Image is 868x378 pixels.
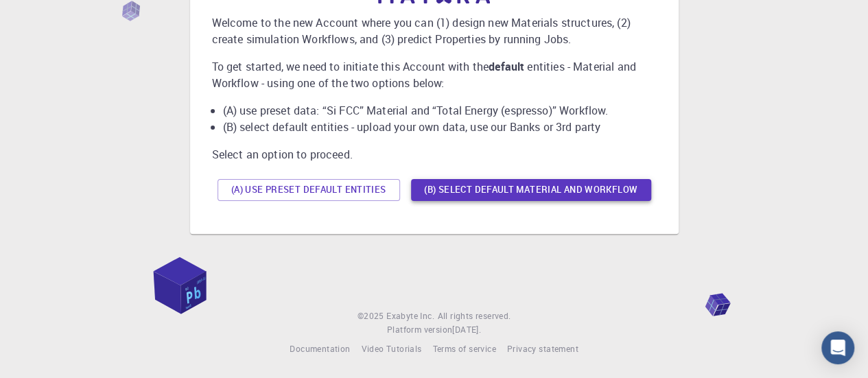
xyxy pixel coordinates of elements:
span: © 2025 [357,309,386,323]
span: [DATE] . [452,324,481,335]
span: Support [27,10,77,22]
a: Terms of service [432,342,495,356]
span: Documentation [290,343,350,354]
a: Privacy statement [507,342,578,356]
span: Terms of service [432,343,495,354]
p: To get started, we need to initiate this Account with the entities - Material and Workflow - usin... [212,58,657,91]
div: Open Intercom Messenger [821,331,854,364]
a: [DATE]. [452,323,481,337]
a: Documentation [290,342,350,356]
p: Select an option to proceed. [212,146,657,163]
span: Video Tutorials [361,343,421,354]
a: Exabyte Inc. [386,309,434,323]
span: All rights reserved. [437,309,511,323]
span: Exabyte Inc. [386,310,434,321]
span: Platform version [387,323,452,337]
li: (A) use preset data: “Si FCC” Material and “Total Energy (espresso)” Workflow. [223,102,657,119]
button: (B) Select default material and workflow [411,179,651,201]
p: Welcome to the new Account where you can (1) design new Materials structures, (2) create simulati... [212,14,657,47]
span: Privacy statement [507,343,578,354]
button: (A) Use preset default entities [218,179,400,201]
li: (B) select default entities - upload your own data, use our Banks or 3rd party [223,119,657,135]
b: default [489,59,524,74]
a: Video Tutorials [361,342,421,356]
